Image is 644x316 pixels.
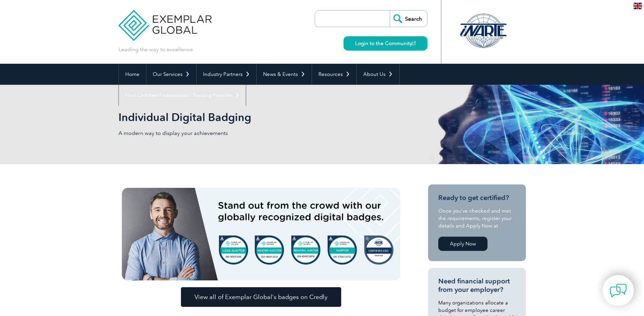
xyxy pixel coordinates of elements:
[146,64,196,85] a: Our Services
[633,3,642,9] img: en
[181,287,341,307] a: View all of Exemplar Global’s badges on Credly
[118,130,322,137] p: A modern way to display your achievements
[197,64,256,85] a: Industry Partners
[610,282,627,299] img: contact-chat.png
[390,11,427,27] input: Search
[119,85,246,106] a: Find Certified Professional / Training Provider
[344,36,427,51] a: Login to the Community
[438,194,516,202] h3: Ready to get certified?
[312,64,356,85] a: Resources
[357,64,399,85] a: About Us
[257,64,312,85] a: News & Events
[122,188,400,280] img: badges
[438,207,516,230] p: Once you’ve checked and met the requirements, register your details and Apply Now at
[118,112,404,123] h2: Individual Digital Badging
[118,46,193,53] p: Leading the way to excellence
[438,237,487,251] a: Apply Now
[438,277,516,294] h3: Need financial support from your employer?
[119,64,146,85] a: Home
[195,294,328,300] span: View all of Exemplar Global’s badges on Credly
[412,41,416,45] img: open_square.png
